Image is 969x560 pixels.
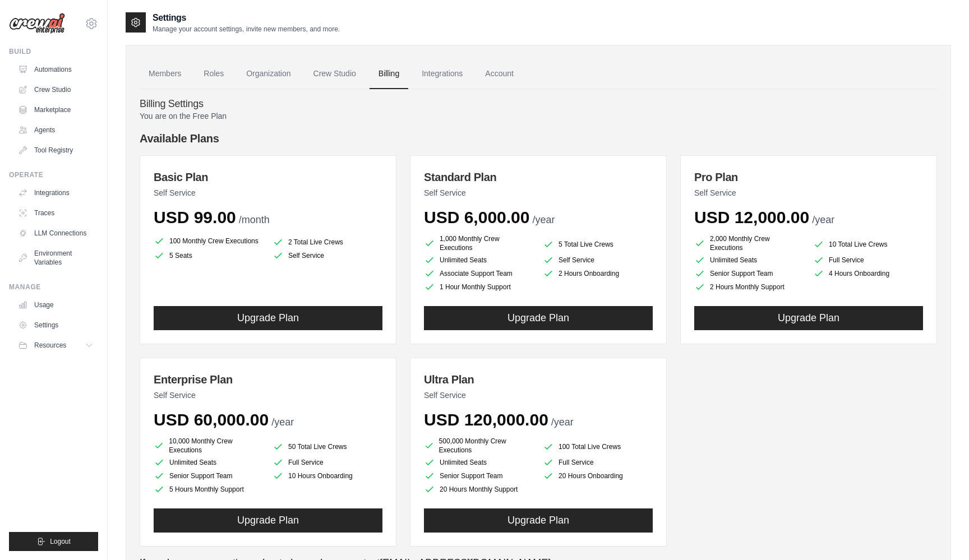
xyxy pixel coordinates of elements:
[694,306,923,330] button: Upgrade Plan
[153,25,340,34] p: Manage your account settings, invite new members, and more.
[476,59,523,89] a: Account
[424,187,653,198] p: Self Service
[813,254,923,266] li: Full Service
[370,59,408,89] a: Billing
[9,532,98,551] button: Logout
[812,214,834,225] span: /year
[424,457,534,468] li: Unlimited Seats
[237,59,299,89] a: Organization
[13,204,98,222] a: Traces
[9,47,98,56] div: Build
[13,336,98,354] button: Resources
[13,224,98,242] a: LLM Connections
[140,110,937,122] p: You are on the Free Plan
[543,470,653,482] li: 20 Hours Onboarding
[424,484,534,495] li: 20 Hours Monthly Support
[424,234,534,252] li: 1,000 Monthly Crew Executions
[13,184,98,202] a: Integrations
[694,208,809,226] span: USD 12,000.00
[154,306,382,330] button: Upgrade Plan
[543,457,653,468] li: Full Service
[813,268,923,279] li: 4 Hours Onboarding
[424,208,529,226] span: USD 6,000.00
[543,439,653,455] li: 100 Total Live Crews
[543,237,653,252] li: 5 Total Live Crews
[9,170,98,179] div: Operate
[13,101,98,119] a: Marketplace
[13,61,98,78] a: Automations
[13,244,98,271] a: Environment Variables
[413,59,472,89] a: Integrations
[195,59,233,89] a: Roles
[13,141,98,159] a: Tool Registry
[551,416,574,428] span: /year
[9,13,65,34] img: Logo
[273,470,382,482] li: 10 Hours Onboarding
[813,237,923,252] li: 10 Total Live Crews
[154,169,382,185] h3: Basic Plan
[424,169,653,185] h3: Standard Plan
[424,470,534,482] li: Senior Support Team
[154,410,269,429] span: USD 60,000.00
[140,131,937,146] h4: Available Plans
[9,283,98,291] div: Manage
[304,59,365,89] a: Crew Studio
[154,208,236,226] span: USD 99.00
[424,268,534,279] li: Associate Support Team
[273,250,382,261] li: Self Service
[424,390,653,401] p: Self Service
[154,470,264,482] li: Senior Support Team
[154,457,264,468] li: Unlimited Seats
[154,187,382,198] p: Self Service
[543,254,653,266] li: Self Service
[271,416,294,428] span: /year
[140,98,937,110] h4: Billing Settings
[154,508,382,533] button: Upgrade Plan
[154,484,264,495] li: 5 Hours Monthly Support
[532,214,555,225] span: /year
[424,281,534,293] li: 1 Hour Monthly Support
[140,59,190,89] a: Members
[424,508,653,533] button: Upgrade Plan
[424,410,548,429] span: USD 120,000.00
[154,250,264,261] li: 5 Seats
[239,214,270,225] span: /month
[34,341,66,350] span: Resources
[273,457,382,468] li: Full Service
[13,316,98,334] a: Settings
[154,234,264,248] li: 100 Monthly Crew Executions
[273,237,382,248] li: 2 Total Live Crews
[154,390,382,401] p: Self Service
[424,372,653,387] h3: Ultra Plan
[424,254,534,266] li: Unlimited Seats
[543,268,653,279] li: 2 Hours Onboarding
[153,11,340,25] h2: Settings
[694,268,804,279] li: Senior Support Team
[13,81,98,99] a: Crew Studio
[694,234,804,252] li: 2,000 Monthly Crew Executions
[154,372,382,387] h3: Enterprise Plan
[13,121,98,139] a: Agents
[50,537,71,546] span: Logout
[694,254,804,266] li: Unlimited Seats
[694,281,804,293] li: 2 Hours Monthly Support
[694,187,923,198] p: Self Service
[424,306,653,330] button: Upgrade Plan
[694,169,923,185] h3: Pro Plan
[154,437,264,455] li: 10,000 Monthly Crew Executions
[13,296,98,314] a: Usage
[424,437,534,455] li: 500,000 Monthly Crew Executions
[273,439,382,455] li: 50 Total Live Crews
